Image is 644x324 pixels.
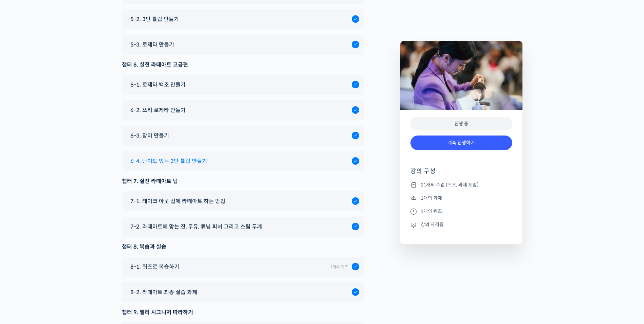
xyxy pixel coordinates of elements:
div: 챕터 7. 실전 라떼아트 팁 [122,177,364,186]
span: 7-1. 테이크 아웃 컵에 라떼아트 하는 방법 [130,197,225,206]
span: 홈 [21,226,25,231]
a: 설정 [88,215,130,232]
li: 21개의 수업 (퀴즈, 과제 포함) [410,181,512,189]
h4: 강의 구성 [410,167,512,181]
a: 6-4. 난이도 있는 3단 튤립 만들기 [127,157,359,166]
a: 5-2. 3단 튤립 만들기 [127,15,359,24]
a: 5-3. 로제타 만들기 [127,40,359,49]
div: 챕터 6. 실전 라떼아트 고급편 [122,60,364,69]
a: 7-1. 테이크 아웃 컵에 라떼아트 하는 방법 [127,197,359,206]
a: 6-2. 쓰리 로제타 만들기 [127,106,359,115]
span: 6-4. 난이도 있는 3단 튤립 만들기 [130,157,207,166]
span: 5-2. 3단 튤립 만들기 [130,15,179,24]
a: 7-2. 라떼아트에 맞는 잔, 우유, 튜닝 피쳐 그리고 스팀 두께 [127,222,359,231]
span: 8-1. 퀴즈로 복습하기 [130,262,179,271]
div: 진행 중 [410,117,512,131]
div: 챕터 9. 엘리 시그니처 따라하기 [122,308,364,317]
a: 6-3. 장미 만들기 [127,131,359,140]
span: 설정 [105,226,113,231]
li: 1개의 과제 [410,194,512,202]
a: 대화 [45,215,88,232]
span: 5-3. 로제타 만들기 [130,40,174,49]
span: 8-2. 라떼아트 최종 실습 과제 [130,288,197,297]
a: 8-1. 퀴즈로 복습하기 1개의 퀴즈 [127,262,359,271]
a: 홈 [2,215,45,232]
li: 강의 자격증 [410,221,512,229]
div: 챕터 8. 복습과 실습 [122,242,364,251]
a: 계속 진행하기 [410,136,512,150]
a: 8-2. 라떼아트 최종 실습 과제 [127,288,359,297]
span: 6-3. 장미 만들기 [130,131,169,140]
span: 1개의 퀴즈 [330,264,348,269]
span: 대화 [62,226,70,231]
li: 1개의 퀴즈 [410,207,512,215]
a: 6-1. 로제타 백조 만들기 [127,80,359,89]
span: 6-1. 로제타 백조 만들기 [130,80,186,89]
span: 7-2. 라떼아트에 맞는 잔, 우유, 튜닝 피쳐 그리고 스팀 두께 [130,222,262,231]
span: 6-2. 쓰리 로제타 만들기 [130,106,186,115]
